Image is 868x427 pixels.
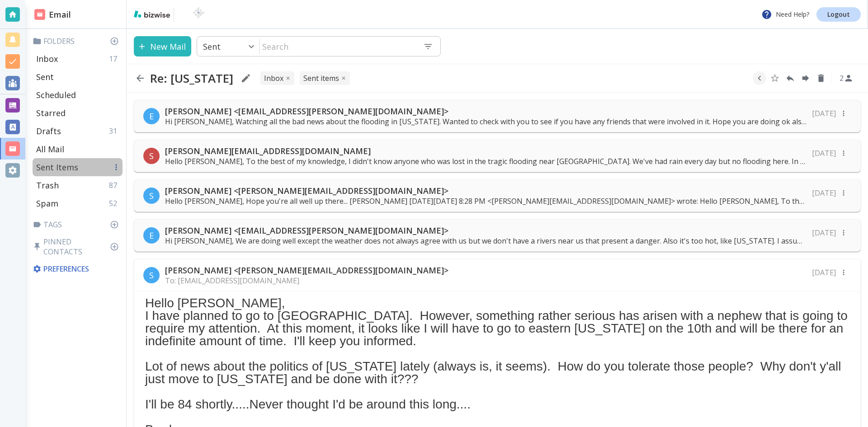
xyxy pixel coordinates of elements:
div: All Mail [33,140,123,158]
button: Reply [783,71,797,85]
p: 52 [109,198,121,208]
img: DashboardSidebarEmail.svg [34,9,45,20]
button: Forward [799,71,812,85]
p: Sent Items [36,162,78,173]
p: Folders [33,36,123,46]
p: S [149,150,154,161]
p: E [149,230,154,241]
p: Logout [827,11,850,18]
p: [DATE] [812,148,836,158]
p: 87 [109,180,121,190]
p: Hello [PERSON_NAME], Hope you're all well up there... [PERSON_NAME] [DATE][DATE] 8:28 PM <[PERSON... [165,196,807,206]
p: INBOX [264,73,283,83]
p: Spam [36,198,58,209]
div: Spam52 [33,194,123,212]
p: To: [EMAIL_ADDRESS][DOMAIN_NAME] [165,276,448,286]
div: Scheduled [33,86,123,104]
a: Logout [816,7,861,22]
p: E [149,111,154,122]
img: bizwise [134,10,170,18]
p: Need Help? [761,9,809,20]
input: Search [260,37,416,56]
p: S [149,190,154,201]
p: [DATE] [812,228,836,238]
p: Sent [203,41,221,52]
p: Sent [36,71,54,82]
div: S[PERSON_NAME] <[PERSON_NAME][EMAIL_ADDRESS][DOMAIN_NAME]>To: [EMAIL_ADDRESS][DOMAIN_NAME][DATE] [134,259,860,291]
button: Delete [814,71,828,85]
button: New Mail [134,36,191,56]
p: Hi [PERSON_NAME], Watching all the bad news about the flooding in [US_STATE]. Wanted to check wit... [165,117,807,127]
p: Hi [PERSON_NAME], We are doing well except the weather does not always agree with us but we don't... [165,236,807,246]
p: Tags [33,220,123,230]
p: Pinned Contacts [33,237,123,257]
p: [PERSON_NAME] <[EMAIL_ADDRESS][PERSON_NAME][DOMAIN_NAME]> [165,225,807,236]
div: Drafts31 [33,122,123,140]
p: 31 [109,126,121,136]
p: Hello [PERSON_NAME], To the best of my knowledge, I didn't know anyone who was lost in the tragic... [165,156,807,166]
p: [DATE] [812,108,836,118]
p: [PERSON_NAME] <[PERSON_NAME][EMAIL_ADDRESS][DOMAIN_NAME]> [165,185,807,196]
div: Sent [33,68,123,86]
p: Preferences [33,264,121,274]
div: Trash87 [33,176,123,194]
img: BioTech International [178,7,219,22]
p: Inbox [36,53,58,64]
div: Starred [33,104,123,122]
div: Inbox17 [33,50,123,68]
div: Preferences [31,260,123,277]
p: Starred [36,108,66,118]
p: 17 [109,54,121,64]
button: See Participants [835,67,857,89]
h2: Re: [US_STATE] [150,71,233,85]
p: [DATE] [812,188,836,198]
p: Scheduled [36,89,76,100]
p: [PERSON_NAME][EMAIL_ADDRESS][DOMAIN_NAME] [165,145,807,156]
p: [PERSON_NAME] <[PERSON_NAME][EMAIL_ADDRESS][DOMAIN_NAME]> [165,265,448,276]
p: S [149,270,154,281]
p: Sent Items [303,73,339,83]
h2: Email [34,9,71,21]
p: All Mail [36,144,64,155]
p: Trash [36,180,59,191]
p: [DATE] [812,267,836,277]
p: [PERSON_NAME] <[EMAIL_ADDRESS][PERSON_NAME][DOMAIN_NAME]> [165,106,807,117]
p: Drafts [36,126,61,136]
div: Sent Items [33,158,123,176]
p: 2 [840,73,844,83]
